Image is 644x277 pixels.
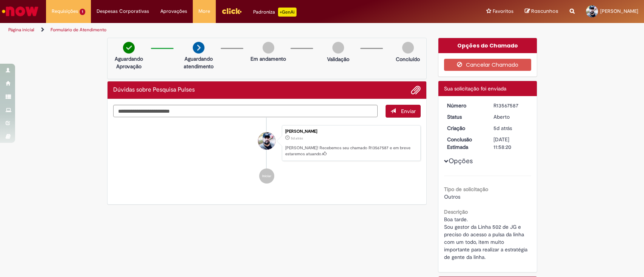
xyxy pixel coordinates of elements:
[113,125,421,161] li: Adriano Ferreira
[411,85,421,95] button: Adicionar anexos
[327,55,349,63] p: Validação
[600,8,638,14] span: [PERSON_NAME]
[444,216,529,260] span: Boa tarde. Sou gestor da Linha 502 de JG e preciso do acesso a pulsa da linha com um todo, item m...
[386,105,421,118] button: Enviar
[493,125,512,132] span: 5d atrás
[180,55,217,70] p: Aguardando atendimento
[1,4,40,19] img: ServiceNow
[278,8,297,17] p: +GenAi
[251,55,286,63] p: Em andamento
[263,42,274,54] img: img-circle-grey.png
[441,136,488,151] dt: Conclusão Estimada
[221,5,242,17] img: click_logo_yellow_360x200.png
[493,113,529,121] div: Aberto
[525,8,558,15] a: Rascunhos
[193,42,204,54] img: arrow-next.png
[401,108,416,115] span: Enviar
[291,136,303,141] time: 25/09/2025 15:58:17
[113,105,378,118] textarea: Digite sua mensagem aqui...
[6,23,424,37] ul: Trilhas de página
[160,8,187,15] span: Aprovações
[444,193,460,200] span: Outros
[441,124,488,132] dt: Criação
[531,8,558,15] span: Rascunhos
[97,8,149,15] span: Despesas Corporativas
[111,55,147,70] p: Aguardando Aprovação
[441,102,488,109] dt: Número
[80,9,85,15] span: 1
[493,124,529,132] div: 25/09/2025 15:58:17
[444,59,531,71] button: Cancelar Chamado
[493,8,513,15] span: Favoritos
[291,136,303,141] span: 5d atrás
[493,125,512,132] time: 25/09/2025 15:58:17
[438,38,537,53] div: Opções do Chamado
[253,8,297,17] div: Padroniza
[123,42,135,54] img: check-circle-green.png
[198,8,210,15] span: More
[52,8,78,15] span: Requisições
[51,27,106,33] a: Formulário de Atendimento
[113,118,421,191] ul: Histórico de tíquete
[402,42,414,54] img: img-circle-grey.png
[493,102,529,109] div: R13567587
[444,85,506,92] span: Sua solicitação foi enviada
[493,136,529,151] div: [DATE] 11:58:20
[113,87,195,93] h2: Dúvidas sobre Pesquisa Pulses Histórico de tíquete
[8,27,34,33] a: Página inicial
[441,113,488,121] dt: Status
[444,208,468,215] b: Descrição
[285,129,417,134] div: [PERSON_NAME]
[396,55,420,63] p: Concluído
[258,132,275,150] div: Adriano Ferreira
[332,42,344,54] img: img-circle-grey.png
[444,186,488,193] b: Tipo de solicitação
[285,145,417,157] p: [PERSON_NAME]! Recebemos seu chamado R13567587 e em breve estaremos atuando.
